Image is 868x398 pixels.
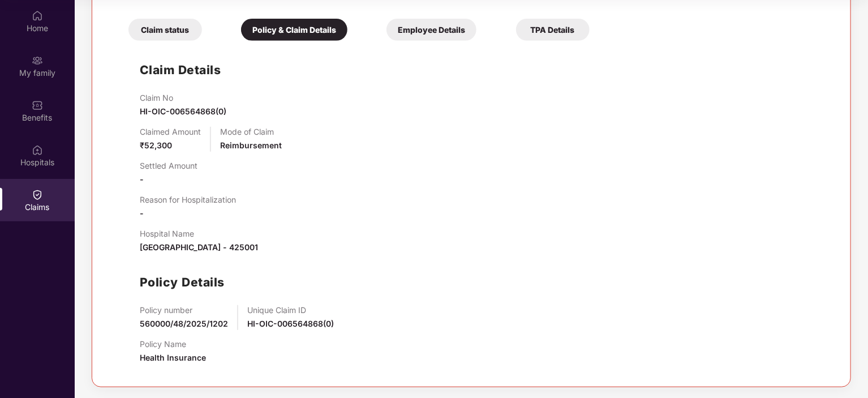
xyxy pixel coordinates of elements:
p: Claimed Amount [140,127,201,136]
p: Settled Amount [140,161,197,170]
p: Policy Name [140,339,206,349]
span: Health Insurance [140,353,206,362]
span: [GEOGRAPHIC_DATA] - 425001 [140,242,258,252]
h1: Claim Details [140,61,221,79]
div: TPA Details [516,19,590,41]
span: HI-OIC-006564868(0) [140,106,226,116]
p: Unique Claim ID [247,305,334,315]
p: Hospital Name [140,229,258,238]
div: Policy & Claim Details [241,19,347,41]
span: HI-OIC-006564868(0) [247,319,334,328]
img: svg+xml;base64,PHN2ZyBpZD0iSG9tZSIgeG1sbnM9Imh0dHA6Ly93d3cudzMub3JnLzIwMDAvc3ZnIiB3aWR0aD0iMjAiIG... [32,10,43,22]
span: 560000/48/2025/1202 [140,319,228,328]
p: Policy number [140,305,228,315]
img: svg+xml;base64,PHN2ZyB3aWR0aD0iMjAiIGhlaWdodD0iMjAiIHZpZXdCb3g9IjAgMCAyMCAyMCIgZmlsbD0ibm9uZSIgeG... [32,55,43,66]
span: - [140,174,144,184]
span: ₹52,300 [140,140,172,150]
img: svg+xml;base64,PHN2ZyBpZD0iQmVuZWZpdHMiIHhtbG5zPSJodHRwOi8vd3d3LnczLm9yZy8yMDAwL3N2ZyIgd2lkdGg9Ij... [32,100,43,111]
span: Reimbursement [220,140,282,150]
p: Reason for Hospitalization [140,195,236,204]
p: Claim No [140,93,226,102]
span: - [140,208,144,218]
h1: Policy Details [140,273,225,292]
div: Employee Details [386,19,476,41]
p: Mode of Claim [220,127,282,136]
img: svg+xml;base64,PHN2ZyBpZD0iQ2xhaW0iIHhtbG5zPSJodHRwOi8vd3d3LnczLm9yZy8yMDAwL3N2ZyIgd2lkdGg9IjIwIi... [32,189,43,200]
img: svg+xml;base64,PHN2ZyBpZD0iSG9zcGl0YWxzIiB4bWxucz0iaHR0cDovL3d3dy53My5vcmcvMjAwMC9zdmciIHdpZHRoPS... [32,144,43,156]
div: Claim status [128,19,202,41]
